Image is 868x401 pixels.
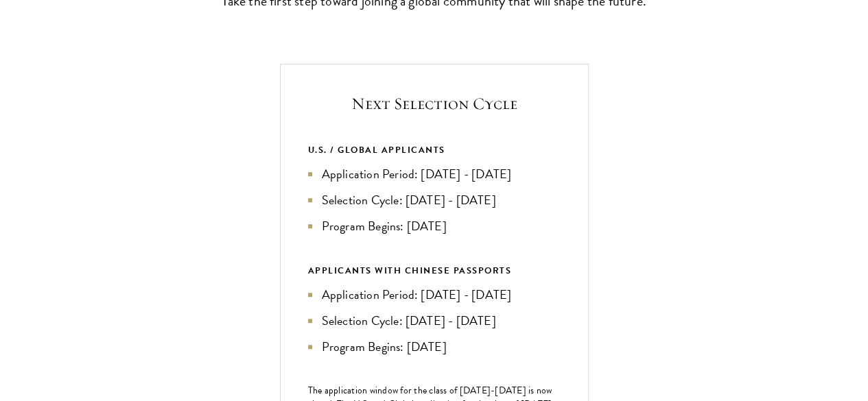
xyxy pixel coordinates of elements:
[308,217,561,236] li: Program Begins: [DATE]
[308,337,561,356] li: Program Begins: [DATE]
[308,285,561,304] li: Application Period: [DATE] - [DATE]
[308,143,561,158] div: U.S. / GLOBAL APPLICANTS
[308,311,561,330] li: Selection Cycle: [DATE] - [DATE]
[308,165,561,184] li: Application Period: [DATE] - [DATE]
[308,191,561,210] li: Selection Cycle: [DATE] - [DATE]
[308,92,561,115] h5: Next Selection Cycle
[308,263,561,278] div: APPLICANTS WITH CHINESE PASSPORTS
